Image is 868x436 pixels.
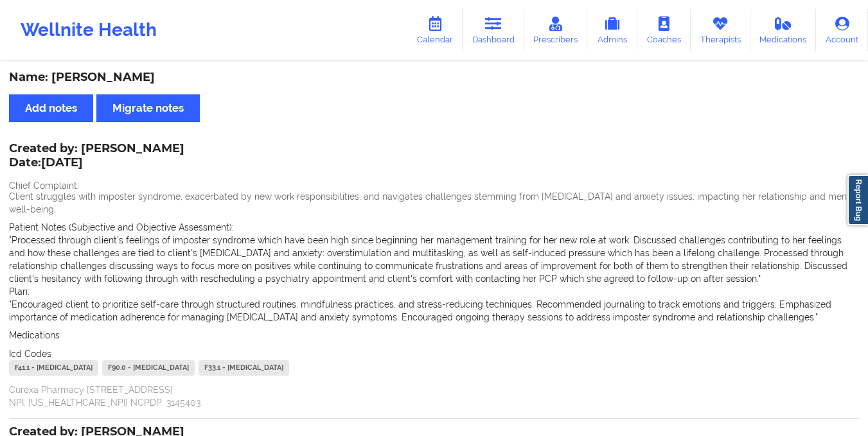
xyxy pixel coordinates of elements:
[750,9,817,51] a: Medications
[9,180,79,191] span: Chief Complaint:
[96,94,200,122] button: Migrate notes
[9,349,51,359] span: Icd Codes
[9,298,859,324] p: "Encouraged client to prioritize self-care through structured routines, mindfulness practices, an...
[847,175,868,225] a: Report Bug
[9,360,98,376] div: F41.1 - [MEDICAL_DATA]
[9,222,234,232] span: Patient Notes (Subjective and Objective Assessment):
[587,9,637,51] a: Admins
[9,70,859,85] div: Name: [PERSON_NAME]
[9,155,184,171] p: Date: [DATE]
[816,9,868,51] a: Account
[637,9,691,51] a: Coaches
[102,360,195,376] div: F90.0 - [MEDICAL_DATA]
[407,9,463,51] a: Calendar
[9,234,859,285] p: "Processed through client's feelings of imposter syndrome which have been high since beginning he...
[9,330,60,340] span: Medications
[691,9,750,51] a: Therapists
[9,383,859,409] p: Curexa Pharmacy [STREET_ADDRESS] NPI: [US_HEALTHCARE_NPI] NCPDP: 3145403
[9,94,93,122] button: Add notes
[9,286,30,297] span: Plan:
[524,9,588,51] a: Prescribers
[9,142,184,171] div: Created by: [PERSON_NAME]
[199,360,289,376] div: F33.1 - [MEDICAL_DATA]
[463,9,524,51] a: Dashboard
[9,190,859,216] p: Client struggles with imposter syndrome, exacerbated by new work responsibilities, and navigates ...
